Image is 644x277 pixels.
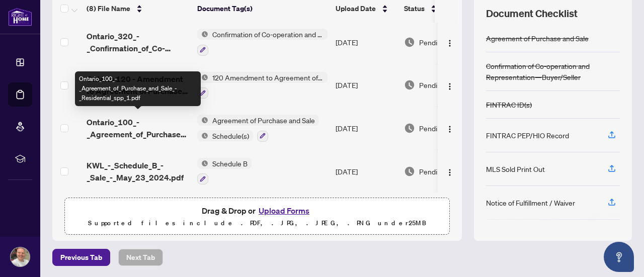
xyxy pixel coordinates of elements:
[197,115,208,126] img: Status Icon
[208,29,328,40] span: Confirmation of Co-operation and Representation—Buyer/Seller
[87,116,189,140] span: Ontario_100_-_Agreement_of_Purchase_and_Sale_-_Residential_spp_1.pdf
[60,249,102,265] span: Previous Tab
[446,125,454,133] img: Logo
[419,166,469,177] span: Pending Review
[332,64,400,107] td: [DATE]
[486,163,545,174] div: MLS Sold Print Out
[486,60,620,82] div: Confirmation of Co-operation and Representation—Buyer/Seller
[604,242,634,272] button: Open asap
[71,217,443,229] p: Supported files include .PDF, .JPG, .JPEG, .PNG under 25 MB
[208,115,319,126] span: Agreement of Purchase and Sale
[197,29,328,56] button: Status IconConfirmation of Co-operation and Representation—Buyer/Seller
[442,77,458,93] button: Logo
[486,130,569,141] div: FINTRAC PEP/HIO Record
[197,158,208,169] img: Status Icon
[404,166,415,177] img: Document Status
[87,159,189,183] span: KWL_-_Schedule_B_-_Sale_-_May_23_2024.pdf
[197,29,208,40] img: Status Icon
[197,158,252,185] button: Status IconSchedule B
[197,130,208,141] img: Status Icon
[332,21,400,64] td: [DATE]
[419,79,469,90] span: Pending Review
[208,72,328,83] span: 120 Amendment to Agreement of Purchase and Sale
[202,204,312,217] span: Drag & Drop or
[442,163,458,179] button: Logo
[446,82,454,90] img: Logo
[208,130,253,141] span: Schedule(s)
[256,204,312,217] button: Upload Forms
[486,197,575,208] div: Notice of Fulfillment / Waiver
[446,39,454,47] img: Logo
[442,120,458,136] button: Logo
[75,71,201,106] div: Ontario_100_-_Agreement_of_Purchase_and_Sale_-_Residential_spp_1.pdf
[87,3,130,14] span: (8) File Name
[404,79,415,90] img: Document Status
[446,168,454,176] img: Logo
[197,115,319,142] button: Status IconAgreement of Purchase and SaleStatus IconSchedule(s)
[65,198,449,235] span: Drag & Drop orUpload FormsSupported files include .PDF, .JPG, .JPEG, .PNG under25MB
[404,37,415,48] img: Document Status
[208,158,252,169] span: Schedule B
[336,3,376,14] span: Upload Date
[197,72,328,99] button: Status Icon120 Amendment to Agreement of Purchase and Sale
[197,72,208,83] img: Status Icon
[404,3,425,14] span: Status
[419,37,469,48] span: Pending Review
[486,33,589,44] div: Agreement of Purchase and Sale
[442,34,458,50] button: Logo
[332,107,400,150] td: [DATE]
[87,30,189,54] span: Ontario_320_-_Confirmation_of_Co-operation_and_Representation_14.pdf
[404,123,415,134] img: Document Status
[486,99,532,110] div: FINTRAC ID(s)
[332,150,400,193] td: [DATE]
[419,123,469,134] span: Pending Review
[11,247,30,266] img: Profile Icon
[118,249,163,266] button: Next Tab
[486,7,578,21] span: Document Checklist
[8,8,32,26] img: logo
[52,249,110,266] button: Previous Tab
